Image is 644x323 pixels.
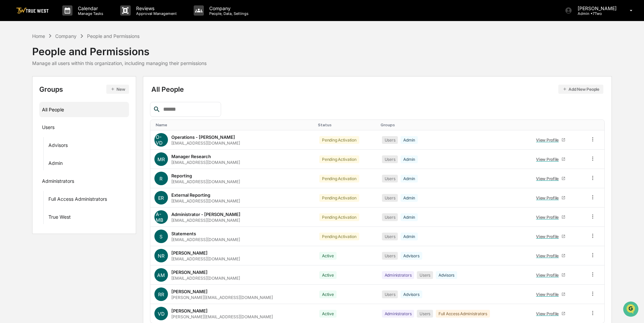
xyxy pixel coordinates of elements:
div: [EMAIL_ADDRESS][DOMAIN_NAME] [171,141,240,146]
div: Pending Activation [319,136,359,144]
div: Manager Research [171,154,211,159]
div: Advisors [401,252,422,260]
div: Admin [401,233,418,240]
div: View Profile [536,234,561,239]
div: Start new chat [23,52,111,59]
div: View Profile [536,176,561,181]
span: NR [158,253,165,259]
span: VD [158,311,165,317]
span: Preclearance [14,85,44,92]
div: 🔎 [7,99,12,104]
div: Toggle SortBy [318,123,375,127]
div: Groups [39,85,129,94]
div: [EMAIL_ADDRESS][DOMAIN_NAME] [171,276,240,281]
div: View Profile [536,273,561,278]
span: A-MB [156,211,167,223]
div: We're available if you need us! [23,59,86,64]
p: Manage Tasks [72,11,107,16]
div: Pending Activation [319,155,359,163]
div: All People [42,104,126,115]
span: ER [158,195,164,201]
div: View Profile [536,157,561,162]
p: People, Data, Settings [204,11,252,16]
div: [PERSON_NAME] [171,270,208,275]
div: Administrators [382,271,414,279]
div: Users [382,136,398,144]
div: Toggle SortBy [381,123,527,127]
span: R [159,176,163,181]
div: [PERSON_NAME][EMAIL_ADDRESS][DOMAIN_NAME] [171,314,273,319]
div: Advisors [48,142,68,150]
p: Approval Management [131,11,180,16]
div: Admin [401,175,418,182]
p: Admin • 7Two [572,11,620,16]
span: S [159,234,163,239]
a: Powered byPylon [48,114,82,120]
div: Pending Activation [319,213,359,221]
a: View Profile [533,308,568,319]
img: 1746055101610-c473b297-6a78-478c-a979-82029cc54cd1 [7,52,19,64]
div: [PERSON_NAME] [171,289,208,294]
div: Reporting [171,173,192,178]
div: View Profile [536,292,561,297]
div: [EMAIL_ADDRESS][DOMAIN_NAME] [171,160,240,165]
a: View Profile [533,231,568,242]
span: Data Lookup [14,98,43,105]
div: View Profile [536,311,561,316]
p: [PERSON_NAME] [572,5,620,11]
a: View Profile [533,193,568,203]
a: View Profile [533,135,568,145]
a: View Profile [533,251,568,261]
div: Users [382,175,398,182]
div: Users [382,194,398,202]
p: Reviews [131,5,180,11]
a: View Profile [533,173,568,184]
span: Attestations [56,85,84,92]
div: Admin [48,160,63,168]
div: Users [382,290,398,298]
div: View Profile [536,253,561,258]
div: [EMAIL_ADDRESS][DOMAIN_NAME] [171,218,240,223]
div: Company [55,33,77,39]
p: Calendar [72,5,107,11]
div: Advisors [401,290,422,298]
div: [EMAIL_ADDRESS][DOMAIN_NAME] [171,179,240,184]
div: Administrators [42,178,74,186]
p: How can we help? [7,14,123,25]
span: Pylon [67,115,82,120]
span: O-VD [156,134,167,146]
div: Advisors [436,271,457,279]
a: View Profile [533,212,568,222]
div: Administrator - [PERSON_NAME] [171,212,240,217]
div: [EMAIL_ADDRESS][DOMAIN_NAME] [171,237,240,242]
div: Pending Activation [319,175,359,182]
div: View Profile [536,215,561,220]
div: Toggle SortBy [156,123,313,127]
div: External Reporting [171,192,210,198]
div: 🖐️ [7,86,12,91]
a: View Profile [533,270,568,280]
div: Active [319,271,337,279]
span: AM [157,272,165,278]
iframe: Open customer support [622,301,641,319]
div: Users [382,213,398,221]
div: Users [417,310,433,318]
div: Pending Activation [319,233,359,240]
div: Admin [401,194,418,202]
div: True West [48,214,71,222]
div: [EMAIL_ADDRESS][DOMAIN_NAME] [171,198,240,203]
div: Full Access Administrators [48,196,107,204]
div: People and Permissions [32,40,207,58]
div: Users [417,271,433,279]
div: All People [151,85,603,94]
a: 🖐️Preclearance [4,83,46,95]
div: Operations - [PERSON_NAME] [171,134,235,140]
div: Admin [401,155,418,163]
div: View Profile [536,137,561,143]
div: [PERSON_NAME][EMAIL_ADDRESS][DOMAIN_NAME] [171,295,273,300]
div: Users [382,155,398,163]
div: [PERSON_NAME] [171,308,208,314]
button: Add New People [558,85,603,94]
div: View Profile [536,195,561,200]
div: [PERSON_NAME] [171,250,208,256]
